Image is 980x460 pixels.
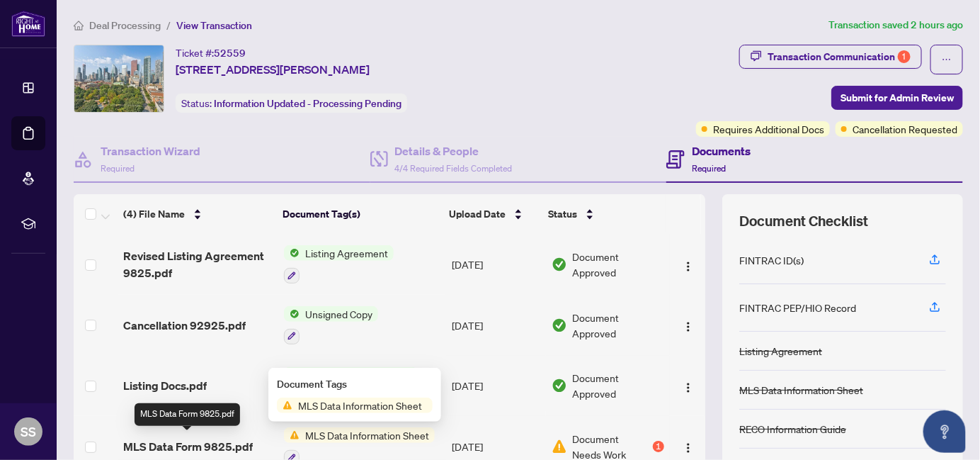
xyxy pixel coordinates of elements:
span: Unsigned Copy [300,306,378,322]
div: Document Tags [277,376,433,392]
div: Transaction Communication [768,45,911,68]
div: Status: [176,94,407,113]
div: FINTRAC ID(s) [739,252,804,268]
td: [DATE] [446,234,546,295]
span: MLS Data Form 9825.pdf [123,438,253,455]
button: Status IconUnsigned Copy [284,306,378,344]
span: 52559 [214,47,246,60]
img: Status Icon [284,306,300,322]
div: Ticket #: [176,45,246,61]
img: Logo [683,321,694,332]
article: Transaction saved 2 hours ago [828,17,963,33]
span: Listing Docs.pdf [123,377,207,394]
img: Document Status [552,257,567,272]
button: Status IconListing Agreement [284,245,394,284]
td: [DATE] [446,295,546,356]
th: Status [542,194,666,234]
span: Revised Listing Agreement 9825.pdf [123,247,273,281]
img: Status Icon [284,245,300,261]
th: (4) File Name [118,194,278,234]
span: [STREET_ADDRESS][PERSON_NAME] [176,61,370,78]
div: FINTRAC PEP/HIO Record [739,300,856,315]
span: (4) File Name [123,206,185,222]
img: Status Icon [277,398,292,413]
span: Required [101,163,135,174]
h4: Transaction Wizard [101,142,200,159]
div: Listing Agreement [739,343,822,359]
div: MLS Data Information Sheet [739,382,863,398]
span: Submit for Admin Review [841,86,954,109]
button: Logo [677,253,700,276]
span: Document Checklist [739,211,868,231]
span: RECO Information Guide [300,367,418,383]
button: Logo [677,314,700,337]
h4: Details & People [395,142,513,159]
span: Listing Agreement [300,245,394,261]
span: Status [548,206,577,222]
span: Document Approved [573,310,665,341]
span: Information Updated - Processing Pending [214,97,401,110]
img: Status Icon [284,427,300,443]
span: home [74,21,84,30]
button: Open asap [923,410,966,453]
div: MLS Data Form 9825.pdf [135,403,240,426]
div: RECO Information Guide [739,421,846,437]
img: Document Status [552,378,567,393]
span: Requires Additional Docs [713,121,824,137]
span: Document Approved [573,370,665,401]
span: Cancellation Requested [853,121,957,137]
span: 4/4 Required Fields Completed [395,163,513,174]
button: Transaction Communication1 [739,45,922,69]
button: Submit for Admin Review [831,86,963,110]
span: Deal Processing [89,19,161,32]
span: SS [21,422,36,442]
td: [DATE] [446,356,546,417]
th: Upload Date [443,194,542,234]
div: 1 [898,50,911,63]
span: Required [692,163,726,174]
img: Status Icon [284,367,300,383]
h4: Documents [692,142,751,159]
img: Document Status [552,318,567,333]
button: Logo [677,435,700,458]
img: Logo [683,261,694,272]
img: IMG-C12389249_1.jpg [74,45,164,112]
th: Document Tag(s) [278,194,444,234]
button: Logo [677,374,700,397]
img: logo [11,11,45,37]
span: View Transaction [176,19,252,32]
button: Status IconRECO Information Guide [284,367,418,405]
img: Document Status [552,439,567,454]
span: MLS Data Information Sheet [300,427,435,443]
span: Upload Date [449,206,506,222]
span: Document Approved [573,249,665,280]
li: / [166,17,171,33]
span: Cancellation 92925.pdf [123,317,246,334]
div: 1 [653,441,664,452]
img: Logo [683,382,694,393]
span: MLS Data Information Sheet [292,398,428,413]
span: ellipsis [942,55,952,64]
img: Logo [683,442,694,454]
